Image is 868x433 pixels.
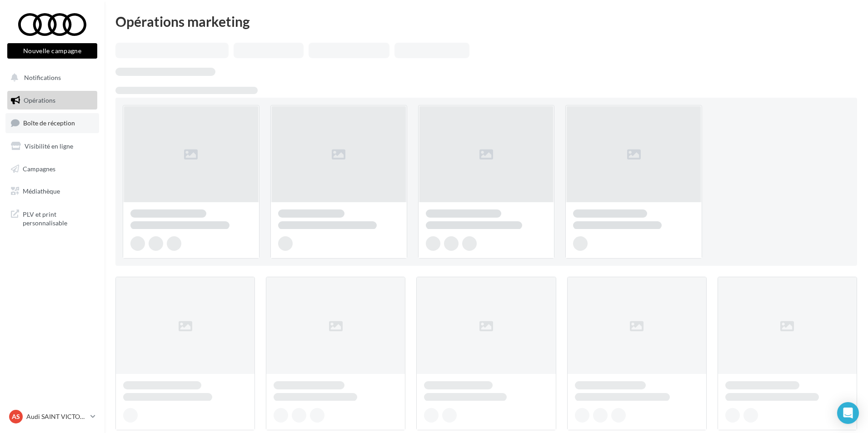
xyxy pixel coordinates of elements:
[5,159,99,179] a: Campagnes
[5,137,99,156] a: Visibilité en ligne
[23,187,60,195] span: Médiathèque
[23,208,94,228] span: PLV et print personnalisable
[26,412,87,421] p: Audi SAINT VICTORET
[5,91,99,110] a: Opérations
[24,74,61,81] span: Notifications
[837,402,859,424] div: Open Intercom Messenger
[23,119,75,127] span: Boîte de réception
[5,113,99,133] a: Boîte de réception
[24,96,55,104] span: Opérations
[7,408,97,425] a: AS Audi SAINT VICTORET
[7,43,97,59] button: Nouvelle campagne
[25,142,73,150] span: Visibilité en ligne
[23,164,55,172] span: Campagnes
[5,182,99,201] a: Médiathèque
[12,412,20,421] span: AS
[5,204,99,231] a: PLV et print personnalisable
[5,68,95,87] button: Notifications
[115,15,857,28] div: Opérations marketing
